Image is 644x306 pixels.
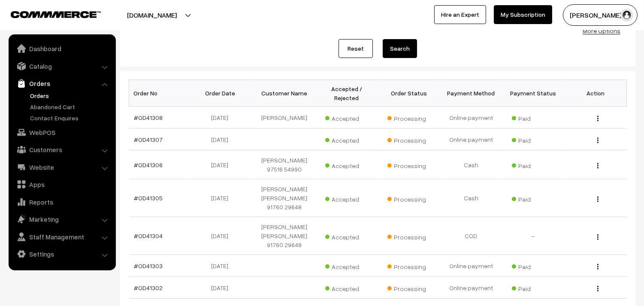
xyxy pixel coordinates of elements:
[378,80,440,107] th: Order Status
[383,39,417,58] button: Search
[597,196,599,202] img: Menu
[316,80,378,107] th: Accepted / Rejected
[254,179,316,217] td: [PERSON_NAME] [PERSON_NAME] 91760 29648
[11,125,113,140] a: WebPOS
[11,177,113,192] a: Apps
[134,284,163,291] a: #OD41302
[134,194,163,202] a: #OD41305
[11,194,113,210] a: Reports
[325,282,368,293] span: Accepted
[254,80,316,107] th: Customer Name
[191,217,254,255] td: [DATE]
[97,4,207,26] button: [DOMAIN_NAME]
[597,163,599,168] img: Menu
[325,260,368,271] span: Accepted
[597,116,599,121] img: Menu
[325,112,368,123] span: Accepted
[440,179,502,217] td: Cash
[494,5,552,24] a: My Subscription
[597,286,599,291] img: Menu
[11,159,113,175] a: Website
[387,112,430,123] span: Processing
[28,102,113,111] a: Abandoned Cart
[134,136,163,143] a: #OD41307
[325,159,368,170] span: Accepted
[565,80,627,107] th: Action
[11,76,113,91] a: Orders
[387,134,430,145] span: Processing
[254,150,316,179] td: [PERSON_NAME] 97516 54990
[502,80,565,107] th: Payment Status
[191,277,254,299] td: [DATE]
[440,129,502,150] td: Online payment
[597,234,599,240] img: Menu
[134,114,163,121] a: #OD41308
[11,142,113,157] a: Customers
[28,91,113,100] a: Orders
[325,134,368,145] span: Accepted
[134,232,163,239] a: #OD41304
[440,217,502,255] td: COD
[191,150,254,179] td: [DATE]
[597,138,599,143] img: Menu
[387,230,430,242] span: Processing
[512,193,555,204] span: Paid
[440,277,502,299] td: Online payment
[254,107,316,129] td: [PERSON_NAME]
[387,159,430,170] span: Processing
[512,134,555,145] span: Paid
[325,230,368,242] span: Accepted
[440,150,502,179] td: Cash
[11,9,86,19] a: COMMMERCE
[563,4,638,26] button: [PERSON_NAME] s…
[512,159,555,170] span: Paid
[11,41,113,56] a: Dashboard
[597,264,599,269] img: Menu
[191,129,254,150] td: [DATE]
[512,282,555,293] span: Paid
[11,246,113,262] a: Settings
[387,260,430,271] span: Processing
[134,161,163,168] a: #OD41306
[11,58,113,74] a: Catalog
[325,193,368,204] span: Accepted
[339,39,373,58] a: Reset
[191,80,254,107] th: Order Date
[191,107,254,129] td: [DATE]
[254,217,316,255] td: [PERSON_NAME] [PERSON_NAME] 91760 29648
[387,193,430,204] span: Processing
[191,179,254,217] td: [DATE]
[28,113,113,122] a: Contact Enquires
[11,11,101,18] img: COMMMERCE
[512,260,555,271] span: Paid
[191,255,254,277] td: [DATE]
[440,80,502,107] th: Payment Method
[440,255,502,277] td: Online payment
[502,217,565,255] td: -
[11,229,113,245] a: Staff Management
[134,262,163,269] a: #OD41303
[387,282,430,293] span: Processing
[434,5,486,24] a: Hire an Expert
[11,211,113,227] a: Marketing
[583,27,620,34] a: More Options
[440,107,502,129] td: Online payment
[129,80,191,107] th: Order No
[620,9,633,21] img: user
[512,112,555,123] span: Paid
